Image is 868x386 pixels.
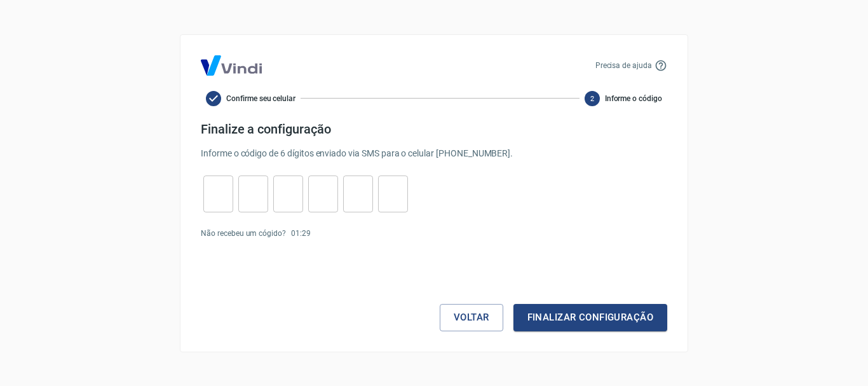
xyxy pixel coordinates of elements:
img: Logo Vind [201,55,262,76]
text: 2 [590,94,594,102]
span: Informe o código [605,93,662,104]
p: 01 : 29 [291,228,311,239]
button: Finalizar configuração [513,304,667,331]
button: Voltar [440,304,503,331]
span: Confirme seu celular [226,93,295,104]
h4: Finalize a configuração [201,121,667,137]
p: Não recebeu um cógido? [201,228,286,239]
p: Informe o código de 6 dígitos enviado via SMS para o celular [PHONE_NUMBER] . [201,147,667,160]
p: Precisa de ajuda [595,60,652,71]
